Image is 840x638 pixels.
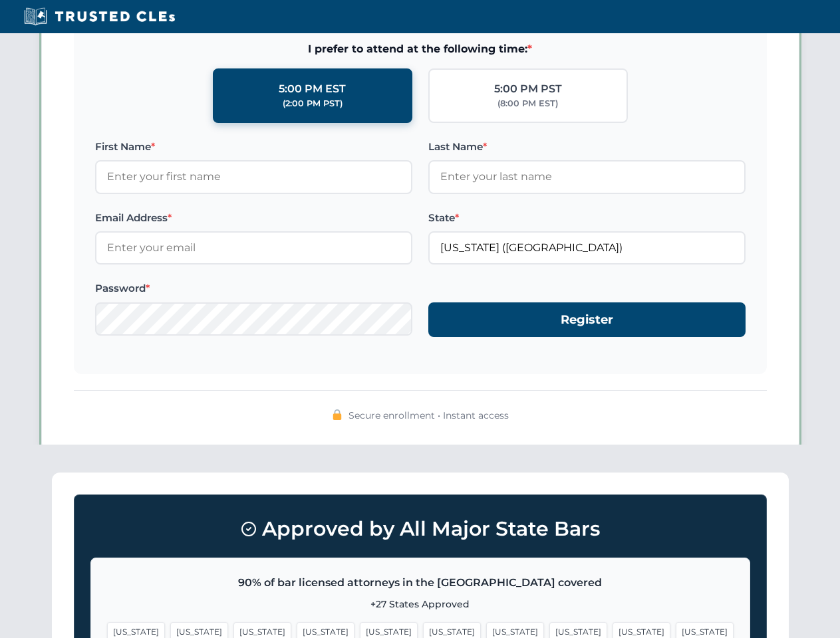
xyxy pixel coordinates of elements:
[95,231,412,265] input: Enter your email
[428,160,746,193] input: Enter your last name
[428,210,746,226] label: State
[428,139,746,155] label: Last Name
[95,210,412,226] label: Email Address
[107,574,734,591] p: 90% of bar licensed attorneys in the [GEOGRAPHIC_DATA] covered
[90,511,750,547] h3: Approved by All Major State Bars
[497,97,558,110] div: (8:00 PM EST)
[349,408,509,423] span: Secure enrollment • Instant access
[283,97,343,110] div: (2:00 PM PST)
[428,302,746,338] button: Register
[95,139,412,155] label: First Name
[428,231,746,265] input: California (CA)
[279,80,346,98] div: 5:00 PM EST
[20,7,179,27] img: Trusted CLEs
[107,597,734,611] p: +27 States Approved
[95,160,412,193] input: Enter your first name
[95,41,746,58] span: I prefer to attend at the following time:
[494,80,562,98] div: 5:00 PM PST
[95,280,412,296] label: Password
[332,409,343,420] img: 🔒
